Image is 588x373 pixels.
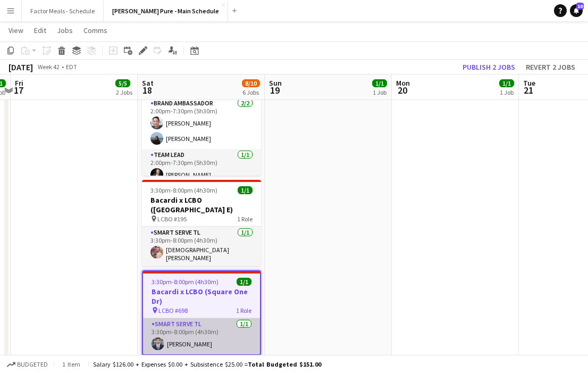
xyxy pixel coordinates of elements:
[53,23,77,37] a: Jobs
[396,78,410,88] span: Mon
[15,78,23,88] span: Fri
[238,186,253,194] span: 1/1
[115,79,130,87] span: 5/5
[13,84,23,96] span: 17
[237,278,251,286] span: 1/1
[150,186,217,194] span: 3:30pm-8:00pm (4h30m)
[9,26,23,35] span: View
[116,88,132,96] div: 2 Jobs
[576,3,584,10] span: 10
[58,360,84,368] span: 1 item
[104,1,228,21] button: [PERSON_NAME] Pure - Main Schedule
[500,88,514,96] div: 1 Job
[79,23,112,37] a: Comms
[4,23,28,37] a: View
[158,306,188,314] span: LCBO #698
[57,26,73,35] span: Jobs
[523,78,535,88] span: Tue
[9,62,33,72] div: [DATE]
[248,360,321,368] span: Total Budgeted $151.00
[22,1,104,21] button: Factor Meals - Schedule
[522,60,579,74] button: Revert 2 jobs
[499,79,514,87] span: 1/1
[242,88,259,96] div: 6 Jobs
[142,149,261,185] app-card-role: Team Lead1/12:00pm-7:30pm (5h30m)[PERSON_NAME]
[242,79,260,87] span: 8/10
[236,306,251,314] span: 1 Role
[34,26,46,35] span: Edit
[142,227,261,266] app-card-role: Smart Serve TL1/13:30pm-8:00pm (4h30m)[DEMOGRAPHIC_DATA][PERSON_NAME]
[5,359,49,370] button: Budgeted
[142,97,261,149] app-card-role: Brand Ambassador2/22:00pm-7:30pm (5h30m)[PERSON_NAME][PERSON_NAME]
[83,26,107,35] span: Comms
[35,63,62,71] span: Week 42
[142,195,261,214] h3: Bacardi x LCBO ([GEOGRAPHIC_DATA] E)
[522,84,535,96] span: 21
[458,60,519,74] button: Publish 2 jobs
[237,215,253,223] span: 1 Role
[142,270,261,355] app-job-card: 3:30pm-8:00pm (4h30m)1/1Bacardi x LCBO (Square One Dr) LCBO #6981 RoleSmart Serve TL1/13:30pm-8:0...
[269,78,282,88] span: Sun
[17,361,48,368] span: Budgeted
[30,23,51,37] a: Edit
[394,84,410,96] span: 20
[66,63,77,71] div: EDT
[152,278,219,286] span: 3:30pm-8:00pm (4h30m)
[157,215,187,223] span: LCBO #195
[142,78,154,88] span: Sat
[93,360,321,368] div: Salary $126.00 + Expenses $0.00 + Subsistence $25.00 =
[142,180,261,266] app-job-card: 3:30pm-8:00pm (4h30m)1/1Bacardi x LCBO ([GEOGRAPHIC_DATA] E) LCBO #1951 RoleSmart Serve TL1/13:30...
[372,79,387,87] span: 1/1
[373,88,387,96] div: 1 Job
[267,84,282,96] span: 19
[140,84,154,96] span: 18
[143,318,260,354] app-card-role: Smart Serve TL1/13:30pm-8:00pm (4h30m)[PERSON_NAME]
[143,287,260,306] h3: Bacardi x LCBO (Square One Dr)
[570,4,583,17] a: 10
